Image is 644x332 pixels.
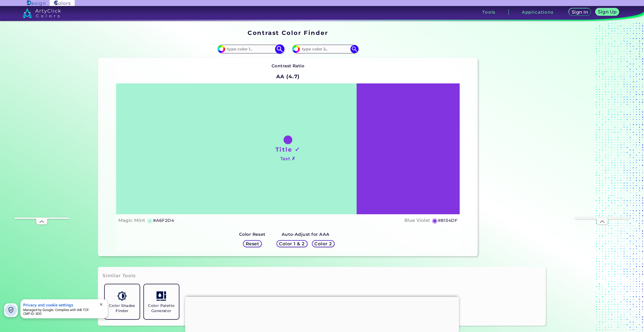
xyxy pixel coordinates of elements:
strong: Auto-Adjust for AAA [282,232,330,237]
h5: #A6F2D4 [153,217,174,224]
h4: Blue Violet [404,216,430,224]
input: type color 2.. [300,45,351,53]
iframe: Advertisement [575,54,630,218]
img: icon search [275,44,284,54]
h1: Contrast Color Finder [248,29,328,37]
iframe: Advertisement [480,28,548,258]
iframe: Advertisement [185,297,459,331]
input: type color 1.. [225,45,276,53]
h2: AA (4.7) [274,71,302,83]
h4: Magic Mint [118,216,145,224]
img: icon search [350,45,359,53]
h5: Color Palette Generator [146,303,177,313]
a: Color Palette Generator [142,282,181,321]
h4: Text ✗ [280,155,295,163]
h5: ◉ [432,217,438,224]
h5: Color 1 & 2 [280,242,304,246]
h3: Tools [482,10,496,14]
img: ArtyClick Design logo [27,1,45,6]
img: icon_color_shades.svg [117,291,127,301]
h3: Applications [522,10,554,14]
strong: Color Reset [239,232,266,237]
a: Sign In [570,9,590,16]
h5: ◉ [147,217,153,224]
h3: Similar Tools [103,273,136,279]
h5: #8134DF [438,217,458,224]
h5: Sign In [572,10,587,14]
h5: Color 2 [315,242,331,246]
h5: Sign Up [599,10,616,14]
h5: Reset [246,242,258,246]
h5: Color Shades Finder [107,303,137,313]
iframe: Advertisement [14,54,69,218]
strong: Contrast Ratio [272,63,305,68]
a: Color Shades Finder [103,282,142,321]
img: logo_artyclick_colors_white.svg [23,8,61,18]
h1: Title ✓ [275,145,300,153]
a: Sign Up [596,9,618,16]
img: icon_col_pal_col.svg [157,291,166,301]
